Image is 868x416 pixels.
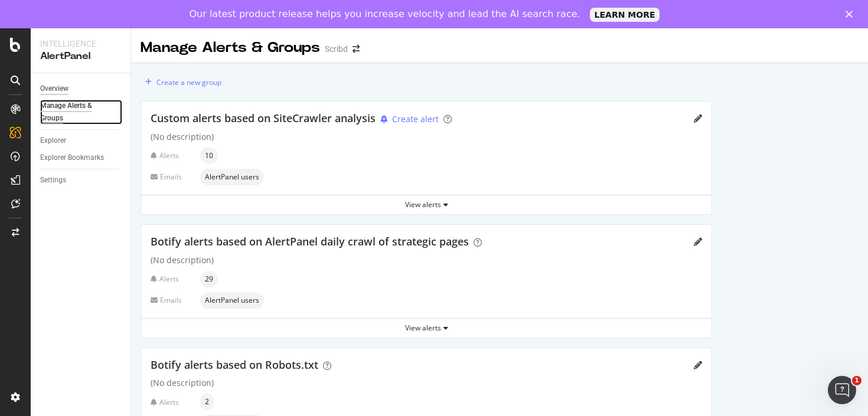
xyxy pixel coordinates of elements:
[141,199,712,209] div: View alerts
[40,50,121,63] div: AlertPanel
[141,323,712,333] div: View alerts
[325,43,348,55] div: Scribd
[151,295,195,305] div: Emails
[40,152,122,164] a: Explorer Bookmarks
[151,358,318,372] span: Botify alerts based on Robots.txt
[205,276,213,283] span: 29
[190,8,580,20] div: Our latest product release helps you increase velocity and lead the AI search race.
[151,274,195,284] div: Alerts
[694,238,702,246] div: pencil
[40,135,122,147] a: Explorer
[141,195,712,214] button: View alerts
[151,150,195,160] div: Alerts
[151,377,702,389] div: (No description)
[200,271,218,287] div: neutral label
[40,135,66,147] div: Explorer
[376,113,439,126] button: Create alert
[141,319,712,338] button: View alerts
[151,172,195,182] div: Emails
[846,11,857,18] div: Close
[590,8,660,22] a: LEARN MORE
[200,292,264,309] div: neutral label
[156,77,221,87] div: Create a new group
[205,297,259,304] span: AlertPanel users
[828,376,856,404] iframe: Intercom live chat
[200,148,218,164] div: neutral label
[205,152,213,159] span: 10
[40,38,121,50] div: Intelligence
[151,397,195,407] div: Alerts
[141,38,320,58] div: Manage Alerts & Groups
[40,174,66,186] div: Settings
[151,131,702,143] div: (No description)
[40,83,68,95] div: Overview
[694,361,702,369] div: pencil
[353,45,360,53] div: arrow-right-arrow-left
[852,376,862,385] span: 1
[200,169,264,185] div: neutral label
[151,234,469,248] span: Botify alerts based on AlertPanel daily crawl of strategic pages
[151,111,376,125] span: Custom alerts based on SiteCrawler analysis
[141,73,221,91] button: Create a new group
[200,394,214,410] div: neutral label
[151,254,702,266] div: (No description)
[40,83,122,95] a: Overview
[40,152,104,164] div: Explorer Bookmarks
[205,173,259,181] span: AlertPanel users
[40,100,111,125] div: Manage Alerts & Groups
[40,100,122,125] a: Manage Alerts & Groups
[694,114,702,123] div: pencil
[205,398,209,405] span: 2
[392,113,439,125] div: Create alert
[40,174,122,186] a: Settings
